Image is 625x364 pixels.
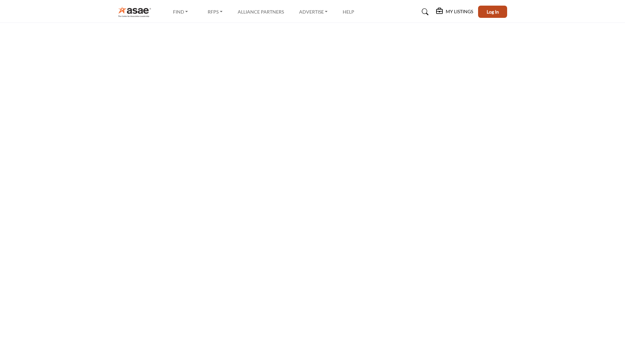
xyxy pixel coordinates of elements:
span: Log In [487,9,499,15]
a: Find [168,7,193,17]
div: My Listings [436,8,473,16]
a: Search [415,7,433,17]
a: Alliance Partners [238,9,284,15]
button: Log In [478,6,507,18]
a: RFPs [203,7,227,17]
img: site Logo [118,6,155,17]
a: Help [343,9,354,15]
a: Advertise [295,7,332,17]
h5: My Listings [446,9,473,15]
